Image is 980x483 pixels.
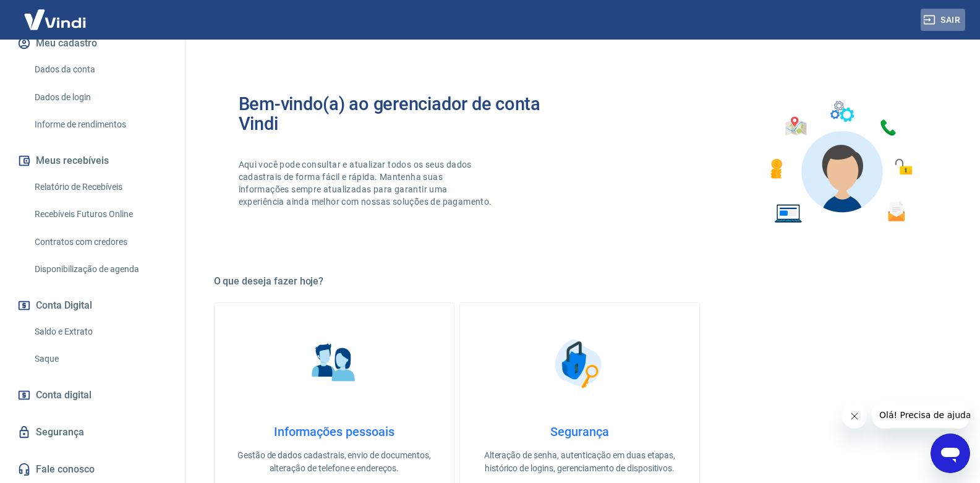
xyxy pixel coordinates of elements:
[36,387,92,404] span: Conta digital
[239,94,580,134] h2: Bem-vindo(a) ao gerenciador de conta Vindi
[480,449,680,475] p: Alteração de senha, autenticação em duas etapas, histórico de logins, gerenciamento de dispositivos.
[15,456,170,483] a: Fale conosco
[30,174,170,200] a: Relatório de Recebíveis
[15,382,170,409] a: Conta digital
[30,112,170,137] a: Informe de rendimentos
[30,257,170,282] a: Disponibilização de agenda
[759,94,921,231] img: Imagem de um avatar masculino com diversos icones exemplificando as funcionalidades do gerenciado...
[7,9,104,19] span: Olá! Precisa de ajuda?
[15,419,170,446] a: Segurança
[921,9,965,32] button: Sair
[30,202,170,227] a: Recebíveis Futuros Online
[239,158,495,208] p: Aqui você pode consultar e atualizar todos os seus dados cadastrais de forma fácil e rápida. Mant...
[842,404,867,429] iframe: Fechar mensagem
[15,1,95,38] img: Vindi
[30,85,170,110] a: Dados de login
[30,319,170,344] a: Saldo e Extrato
[931,434,970,473] iframe: Botão para abrir a janela de mensagens
[30,229,170,255] a: Contratos com credores
[30,346,170,372] a: Saque
[234,424,434,439] h4: Informações pessoais
[303,333,365,395] img: Informações pessoais
[872,401,970,429] iframe: Mensagem da empresa
[15,292,170,319] button: Conta Digital
[548,333,610,395] img: Segurança
[480,424,680,439] h4: Segurança
[15,30,170,57] button: Meu cadastro
[214,275,946,288] h5: O que deseja fazer hoje?
[15,147,170,174] button: Meus recebíveis
[30,57,170,82] a: Dados da conta
[234,449,434,475] p: Gestão de dados cadastrais, envio de documentos, alteração de telefone e endereços.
